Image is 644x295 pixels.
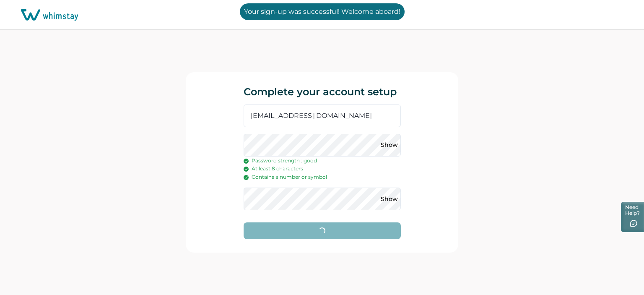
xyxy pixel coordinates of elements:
[244,164,401,173] p: At least 8 characters
[240,3,405,20] p: Your sign-up was successful! Welcome aboard!
[244,173,401,181] p: Contains a number or symbol
[244,104,401,127] input: mayuri.ghawate@whimstay.com
[383,138,396,152] button: Show
[244,157,401,165] p: Password strength : good
[244,72,401,98] p: Complete your account setup
[383,192,396,206] button: Show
